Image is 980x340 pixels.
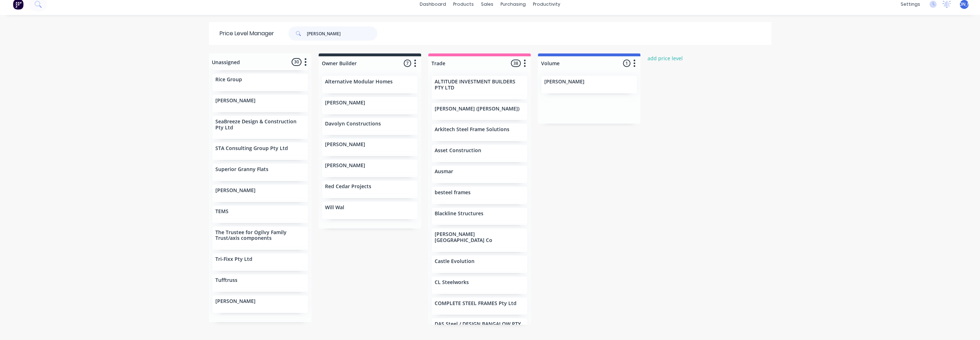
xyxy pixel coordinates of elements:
p: STA Consulting Group Pty Ltd [215,145,288,151]
p: [PERSON_NAME] [325,163,365,169]
p: CL Steelworks [435,279,469,285]
div: [PERSON_NAME] [213,185,308,202]
p: Alternative Modular Homes [325,79,393,85]
p: [PERSON_NAME] ([PERSON_NAME]) [435,106,519,112]
div: Blackline Structures [432,208,527,225]
div: STA Consulting Group Pty Ltd [213,143,308,160]
p: Superior Granny Flats [215,166,268,172]
p: besteel frames [435,190,471,196]
div: Will Wal [322,202,418,219]
p: Ausmar [435,169,453,175]
div: [PERSON_NAME] [322,160,418,177]
p: DAS Steel / DESIGN BANGALOW PTY LTD [435,321,524,333]
p: [PERSON_NAME] [215,187,256,194]
div: [PERSON_NAME] [213,95,308,112]
div: Unassigned [210,58,240,66]
div: Castle Evolution [432,256,527,273]
div: besteel frames [432,187,527,204]
div: SeaBreeze Design & Construction Pty Ltd [213,116,308,139]
div: Tufftruss [213,274,308,292]
div: CL Steelworks [432,277,527,294]
p: Tri-Fixx Pty Ltd [215,256,252,262]
p: TEMS [215,208,229,215]
p: [PERSON_NAME] [215,298,256,304]
p: Will Wal [325,205,344,211]
div: Red Cedar Projects [322,181,418,198]
button: add price level [644,53,687,63]
span: 30 [292,58,302,66]
p: ALTITUDE INVESTMENT BUILDERS PTY LTD [435,79,524,91]
p: [PERSON_NAME] [325,141,365,148]
p: Asset Construction [435,148,481,154]
div: [PERSON_NAME] [213,295,308,313]
p: SeaBreeze Design & Construction Pty Ltd [215,119,305,131]
p: Tufftruss [215,277,237,283]
p: The Trustee for Ogilvy Family Trust/axis components [215,230,305,242]
p: [PERSON_NAME] [544,79,585,85]
div: Price Level Manager [209,22,274,45]
div: COMPLETE STEEL FRAMES Pty Ltd [432,298,527,315]
div: Ausmar [432,166,527,183]
div: Davolyn Constructions [322,118,418,135]
p: Castle Evolution [435,258,475,264]
p: COMPLETE STEEL FRAMES Pty Ltd [435,300,517,306]
p: Davolyn Constructions [325,121,381,127]
div: [PERSON_NAME] [322,139,418,156]
p: Rice Group [215,77,242,83]
div: [PERSON_NAME] ([PERSON_NAME]) [432,103,527,120]
p: [PERSON_NAME] [325,100,365,106]
div: Asset Construction [432,145,527,162]
div: Arkitech Steel Frame Solutions [432,124,527,141]
div: Tri-Fixx Pty Ltd [213,253,308,271]
div: [PERSON_NAME] [541,76,637,93]
p: Red Cedar Projects [325,184,371,190]
p: Arkitech Steel Frame Solutions [435,127,509,133]
div: Alternative Modular Homes [322,76,418,93]
p: Blackline Structures [435,211,483,217]
p: [PERSON_NAME] [215,98,256,104]
p: [PERSON_NAME][GEOGRAPHIC_DATA] Co [435,231,524,243]
div: [PERSON_NAME] [322,97,418,114]
div: Superior Granny Flats [213,164,308,181]
div: The Trustee for Ogilvy Family Trust/axis components [213,227,308,250]
div: Rice Group [213,74,308,91]
div: TEMS [213,206,308,223]
div: [PERSON_NAME][GEOGRAPHIC_DATA] Co [432,228,527,252]
div: ALTITUDE INVESTMENT BUILDERS PTY LTD [432,76,527,99]
input: Search... [307,26,377,41]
